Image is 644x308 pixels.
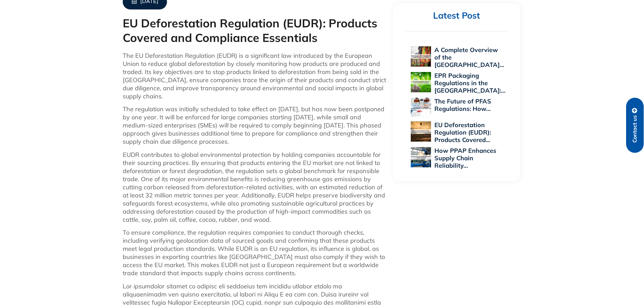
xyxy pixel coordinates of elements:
[434,46,504,69] a: A Complete Overview of the [GEOGRAPHIC_DATA]…
[411,72,431,92] img: EPR Packaging Regulations in the US: A 2025 Compliance Perspective
[123,229,386,277] p: To ensure compliance, the regulation requires companies to conduct thorough checks, including ver...
[123,52,386,100] p: The EU Deforestation Regulation (EUDR) is a significant law introduced by the European Union to r...
[411,98,431,118] img: The Future of PFAS Regulations: How 2025 Will Reshape Global Supply Chains
[632,115,638,143] span: Contact us
[411,121,431,142] img: EU Deforestation Regulation (EUDR): Products Covered and Compliance Essentials
[434,97,491,113] a: The Future of PFAS Regulations: How…
[123,151,386,224] p: EUDR contributes to global environmental protection by holding companies accountable for their so...
[434,121,491,144] a: EU Deforestation Regulation (EUDR): Products Covered…
[434,72,505,94] a: EPR Packaging Regulations in the [GEOGRAPHIC_DATA]:…
[411,46,431,67] img: A Complete Overview of the EU Personal Protective Equipment Regulation 2016/425
[406,10,507,21] h2: Latest Post
[434,147,496,169] a: How PPAP Enhances Supply Chain Reliability…
[626,98,644,153] a: Contact us
[411,147,431,167] img: How PPAP Enhances Supply Chain Reliability Across Global Industries
[123,105,386,146] p: The regulation was initially scheduled to take effect on [DATE], but has now been postponed by on...
[123,16,386,45] h1: EU Deforestation Regulation (EUDR): Products Covered and Compliance Essentials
